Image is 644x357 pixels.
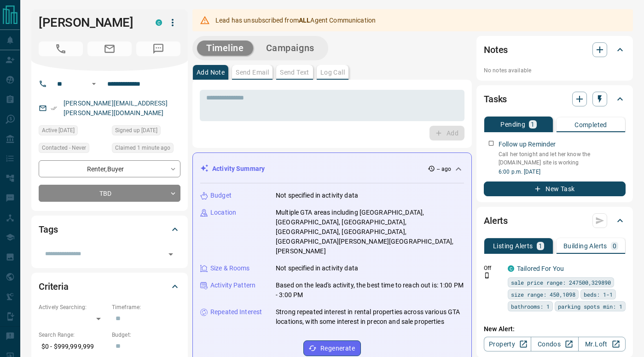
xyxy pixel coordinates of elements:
h2: Criteria [39,279,69,294]
p: Strong repeated interest in rental properties across various GTA locations, with some interest in... [276,307,464,327]
div: condos.ca [156,19,162,26]
p: Activity Pattern [210,281,255,290]
button: Open [164,248,177,261]
p: -- ago [437,165,451,173]
h2: Notes [484,42,508,57]
div: Notes [484,39,626,61]
h2: Tasks [484,92,507,106]
span: Email [87,41,132,56]
p: Repeated Interest [210,307,262,317]
div: Renter , Buyer [39,160,180,177]
h1: [PERSON_NAME] [39,15,142,30]
p: 1 [539,243,542,249]
p: Completed [574,122,607,128]
a: Tailored For You [517,265,564,272]
span: parking spots min: 1 [558,302,622,311]
div: Tags [39,218,180,240]
span: size range: 450,1098 [511,290,575,299]
div: Alerts [484,210,626,232]
span: beds: 1-1 [584,290,613,299]
p: Call her tonight and let her know the [DOMAIN_NAME] site is working [499,150,626,167]
div: Activity Summary-- ago [200,160,464,177]
button: Open [88,78,99,89]
svg: Push Notification Only [484,272,490,279]
div: Wed Oct 15 2025 [112,143,180,156]
button: Timeline [197,41,253,56]
p: 0 [613,243,616,249]
p: Pending [500,121,525,128]
button: Regenerate [303,340,361,356]
div: Sat Oct 31 2020 [112,125,180,138]
span: Claimed 1 minute ago [115,143,170,152]
p: Not specified in activity data [276,263,358,273]
p: Listing Alerts [493,243,533,249]
h2: Tags [39,222,58,237]
a: Property [484,337,531,351]
strong: ALL [299,17,310,24]
p: Based on the lead's activity, the best time to reach out is: 1:00 PM - 3:00 PM [276,281,464,300]
div: condos.ca [508,265,514,272]
button: New Task [484,181,626,196]
p: No notes available [484,66,626,75]
p: New Alert: [484,324,626,334]
p: Activity Summary [212,164,265,174]
p: 6:00 p.m. [DATE] [499,168,626,176]
span: Message [136,41,180,56]
span: bathrooms: 1 [511,302,550,311]
span: sale price range: 247500,329890 [511,278,611,287]
p: Off [484,264,502,272]
span: Signed up [DATE] [115,126,157,135]
span: Active [DATE] [42,126,75,135]
span: Call [39,41,83,56]
p: Building Alerts [563,243,607,249]
p: Timeframe: [112,303,180,311]
p: 1 [531,121,534,128]
p: Search Range: [39,331,107,339]
div: TBD [39,185,180,202]
div: Lead has unsubscribed from Agent Communication [215,12,376,29]
div: Tasks [484,88,626,110]
p: Size & Rooms [210,263,250,273]
svg: Email Verified [51,105,57,111]
p: Follow up Reminder [499,140,556,149]
p: Add Note [197,69,225,76]
p: Actively Searching: [39,303,107,311]
p: Budget [210,191,232,200]
p: Not specified in activity data [276,191,358,200]
a: Mr.Loft [578,337,626,351]
p: Multiple GTA areas including [GEOGRAPHIC_DATA], [GEOGRAPHIC_DATA], [GEOGRAPHIC_DATA], [GEOGRAPHIC... [276,208,464,256]
button: Campaigns [257,41,324,56]
div: Sat Mar 29 2025 [39,125,107,138]
p: $0 - $999,999,999 [39,339,107,354]
div: Criteria [39,275,180,298]
a: Condos [531,337,578,351]
p: Location [210,208,236,217]
p: Budget: [112,331,180,339]
span: Contacted - Never [42,143,86,152]
h2: Alerts [484,213,508,228]
a: [PERSON_NAME][EMAIL_ADDRESS][PERSON_NAME][DOMAIN_NAME] [64,99,168,117]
